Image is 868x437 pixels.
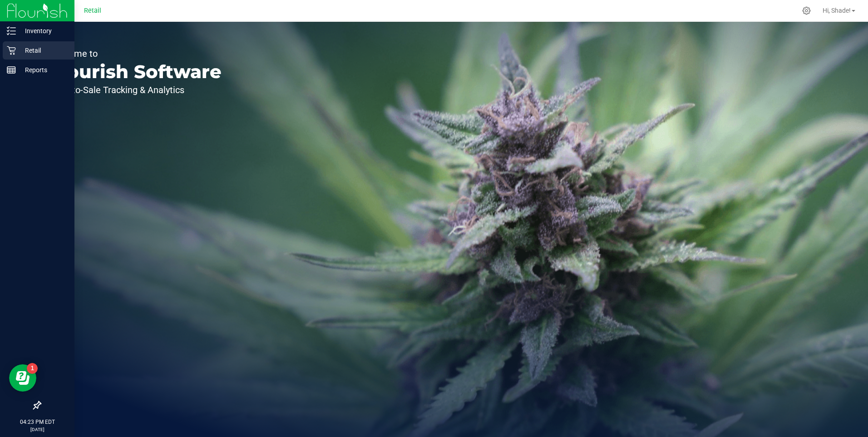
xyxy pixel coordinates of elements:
iframe: Resource center [9,364,36,392]
p: 04:23 PM EDT [4,418,70,426]
span: Retail [84,7,101,15]
p: [DATE] [4,426,70,433]
p: Flourish Software [49,63,222,81]
p: Reports [16,65,70,75]
p: Welcome to [49,49,222,58]
p: Seed-to-Sale Tracking & Analytics [49,85,222,94]
p: Retail [16,45,70,56]
inline-svg: Reports [7,65,16,74]
inline-svg: Retail [7,46,16,55]
span: Hi, Shade! [823,7,851,14]
inline-svg: Inventory [7,26,16,35]
p: Inventory [16,25,70,36]
iframe: Resource center unread badge [27,363,38,374]
div: Manage settings [801,6,812,15]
